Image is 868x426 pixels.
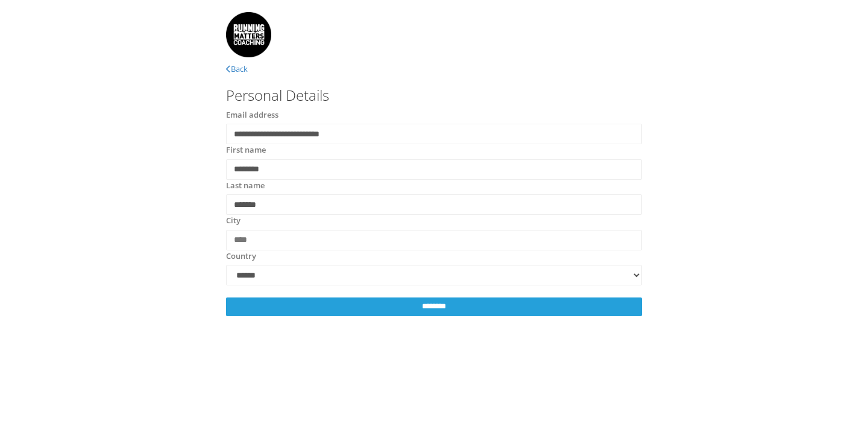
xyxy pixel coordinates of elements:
[226,12,271,57] img: RunningMatters_Coaching_Logo_Circle_BLACK_RGB.jpg
[226,250,256,262] label: Country
[226,87,642,103] h3: Personal Details
[226,144,266,156] label: First name
[226,180,265,192] label: Last name
[226,63,248,74] a: Back
[226,109,278,121] label: Email address
[226,215,241,227] label: City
